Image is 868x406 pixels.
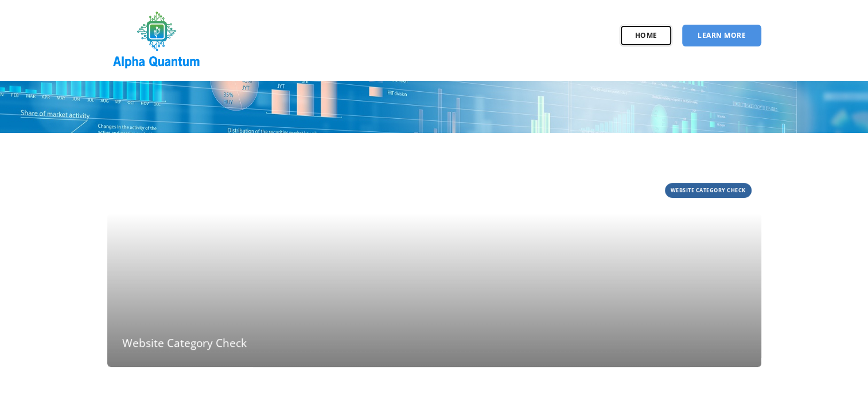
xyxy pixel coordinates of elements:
a: Website Category Check Website Category Check [107,173,761,367]
img: logo [107,7,207,73]
a: Home [620,25,673,46]
h4: Website Category Check [122,334,247,352]
span: Website Category Check [665,183,752,198]
a: Learn More [682,25,761,46]
span: Home [635,30,657,40]
span: Learn More [698,30,746,40]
